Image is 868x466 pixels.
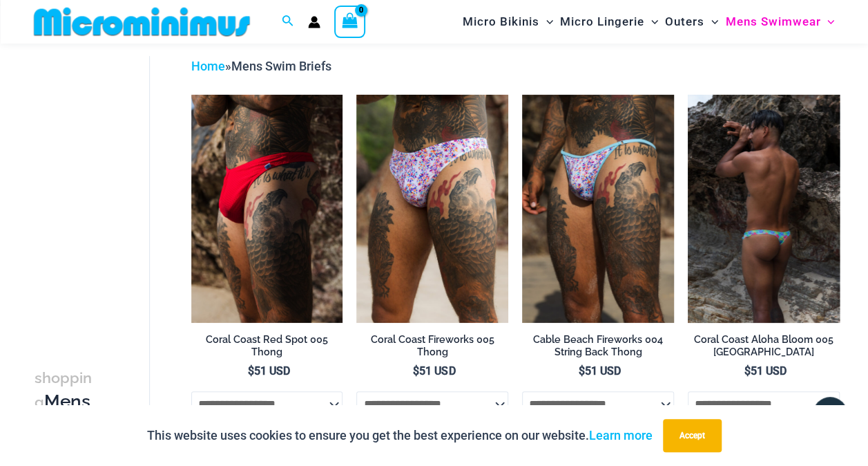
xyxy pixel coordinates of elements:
span: $ [413,364,419,378]
bdi: 51 USD [247,364,289,378]
a: Coral Coast Red Spot 005 Thong [191,333,343,364]
span: Outers [665,4,704,39]
h2: Coral Coast Fireworks 005 Thong [356,333,508,359]
span: $ [744,364,751,378]
span: $ [247,364,253,378]
h3: Mens Swim Briefs [35,366,101,460]
a: Coral Coast Fireworks 005 Thong [356,333,508,364]
a: Home [191,59,225,73]
span: shopping [35,369,92,411]
a: Cable Beach Fireworks 004 String Back Thong [522,333,674,364]
img: Coral Coast Fireworks 005 Thong 01 [356,95,508,323]
img: Coral Coast Red Spot 005 Thong 11 [191,95,343,323]
a: Account icon link [308,16,320,28]
a: Coral Coast Aloha Bloom 005 [GEOGRAPHIC_DATA] [688,333,840,364]
img: Cable Beach Fireworks 004 String Back Thong 06 [522,95,674,323]
span: Micro Bikinis [463,4,539,39]
img: Coral Coast Aloha Bloom 005 Thong 18 [688,95,840,323]
bdi: 51 USD [413,364,455,378]
a: Coral Coast Red Spot 005 Thong 11Coral Coast Red Spot 005 Thong 12Coral Coast Red Spot 005 Thong 12 [191,95,343,323]
span: Mens Swimwear [725,4,820,39]
p: This website uses cookies to ensure you get the best experience on our website. [147,425,653,446]
span: $ [579,364,585,378]
span: Menu Toggle [539,4,553,39]
a: Coral Coast Aloha Bloom 005 Thong 09Coral Coast Aloha Bloom 005 Thong 18Coral Coast Aloha Bloom 0... [688,95,840,323]
iframe: TrustedSite Certified [35,46,159,323]
a: Micro BikinisMenu ToggleMenu Toggle [459,4,557,39]
h2: Coral Coast Red Spot 005 Thong [191,333,343,359]
bdi: 51 USD [744,364,787,378]
nav: Site Navigation [457,2,840,41]
img: MM SHOP LOGO FLAT [28,6,255,37]
span: Menu Toggle [704,4,718,39]
span: Menu Toggle [644,4,658,39]
a: Learn more [589,428,653,442]
a: Cable Beach Fireworks 004 String Back Thong 06Cable Beach Fireworks 004 String Back Thong 07Cable... [522,95,674,323]
span: » [191,59,331,73]
a: Search icon link [282,13,294,30]
span: Menu Toggle [820,4,834,39]
a: Micro LingerieMenu ToggleMenu Toggle [557,4,662,39]
h2: Coral Coast Aloha Bloom 005 [GEOGRAPHIC_DATA] [688,333,840,359]
button: Accept [663,419,722,452]
a: View Shopping Cart, empty [334,6,366,37]
span: Micro Lingerie [560,4,644,39]
a: OutersMenu ToggleMenu Toggle [662,4,722,39]
h2: Cable Beach Fireworks 004 String Back Thong [522,333,674,359]
a: Mens SwimwearMenu ToggleMenu Toggle [722,4,838,39]
a: Coral Coast Fireworks 005 Thong 01Coral Coast Fireworks 005 Thong 02Coral Coast Fireworks 005 Tho... [356,95,508,323]
span: Mens Swim Briefs [231,59,331,73]
bdi: 51 USD [579,364,621,378]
